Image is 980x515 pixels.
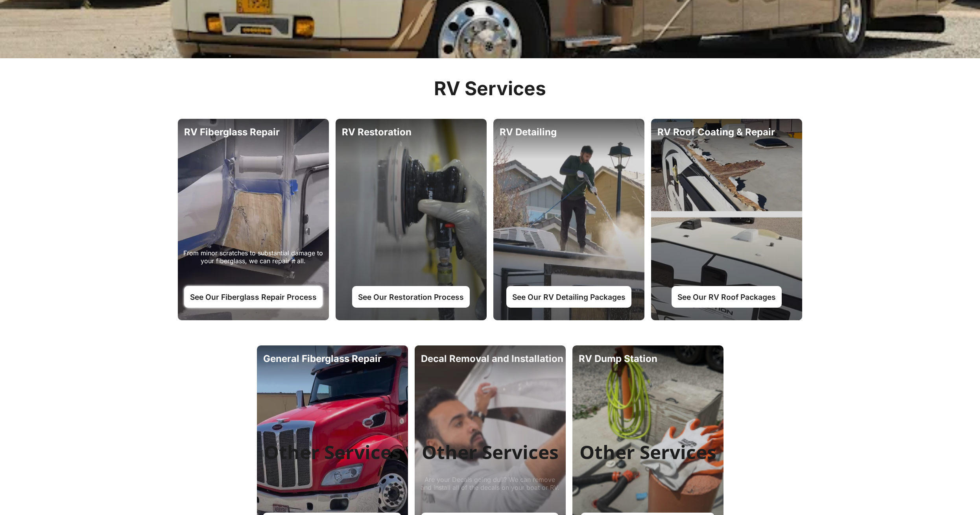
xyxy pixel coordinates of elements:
h2: Other Services [580,441,716,463]
h2: Other Services [422,441,559,463]
a: See Our RV Detailing Packages [506,286,631,307]
a: See Our Fiberglass Repair Process [184,286,323,307]
a: See Our Restoration Process [352,286,470,307]
h2: Other Services [264,441,401,463]
a: See Our RV Roof Packages [672,286,782,307]
h2: RV Services [434,77,546,100]
div: Got a fiberglass truck, tractor, car, motorcycle, topper, tub, door, or bumper? [260,476,404,503]
div: Are your Decals going dull? We can remove and install all of the decals on your boat or RV. [418,476,562,503]
div: From minor scratches to substantial damage to your fiberglass, we can repair it all. [182,249,325,277]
